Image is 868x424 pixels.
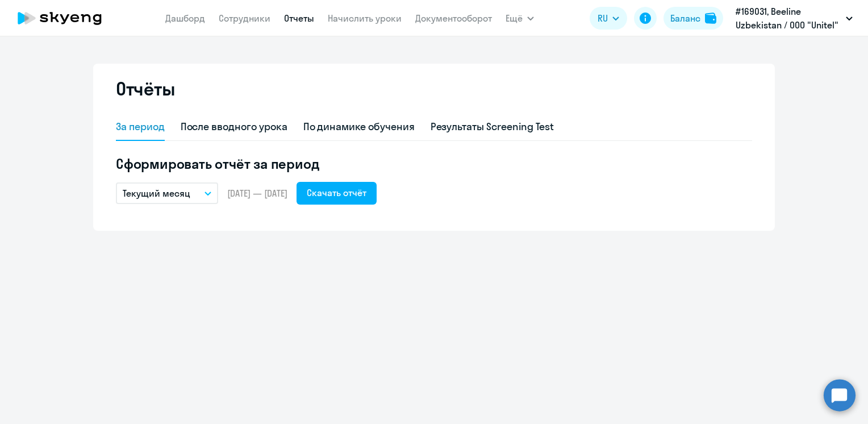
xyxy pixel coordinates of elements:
[116,119,165,134] div: За период
[670,11,700,25] div: Баланс
[165,13,205,24] a: Дашборд
[431,119,554,134] div: Результаты Screening Test
[227,187,287,199] span: [DATE] — [DATE]
[663,7,723,30] button: Балансbalance
[116,182,218,204] button: Текущий месяц
[116,77,175,100] h2: Отчёты
[506,11,523,25] span: Ещё
[181,119,287,134] div: После вводного урока
[598,11,608,25] span: RU
[307,186,366,199] div: Скачать отчёт
[506,7,534,30] button: Ещё
[219,13,270,24] a: Сотрудники
[590,7,627,30] button: RU
[303,119,415,134] div: По динамике обучения
[736,5,841,32] p: #169031, Beeline Uzbekistan / ООО "Unitel"
[123,186,190,200] p: Текущий месяц
[415,13,492,24] a: Документооборот
[116,155,752,173] h5: Сформировать отчёт за период
[730,5,858,32] button: #169031, Beeline Uzbekistan / ООО "Unitel"
[328,13,402,24] a: Начислить уроки
[705,13,716,24] img: balance
[284,13,314,24] a: Отчеты
[297,182,377,205] button: Скачать отчёт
